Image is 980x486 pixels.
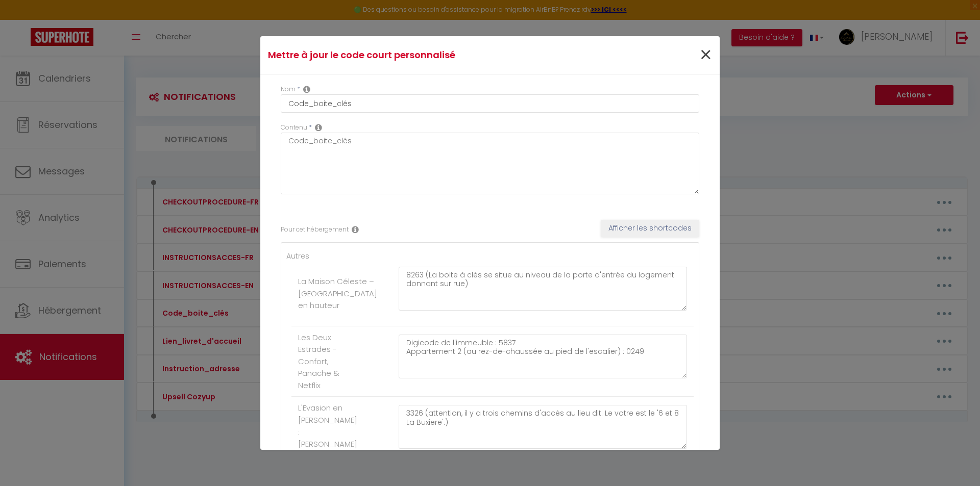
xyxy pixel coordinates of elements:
[601,220,699,237] button: Afficher les shortcodes
[298,402,357,462] label: L'Evasion en [PERSON_NAME] : [PERSON_NAME] & Étang Privé
[352,225,359,234] i: Rental
[699,40,712,70] span: ×
[268,48,559,62] h4: Mettre à jour le code court personnalisé
[298,331,352,392] label: Les Deux Estrades - Confort, Panache & Netflix
[303,85,310,93] i: Custom short code name
[281,94,699,113] input: Custom code name
[281,85,296,94] label: Nom
[699,44,712,66] button: Close
[281,123,307,133] label: Contenu
[281,225,349,235] label: Pour cet hébergement
[315,123,322,132] i: Replacable content
[298,275,377,312] label: La Maison Céleste – [GEOGRAPHIC_DATA] en hauteur
[286,250,309,262] label: Autres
